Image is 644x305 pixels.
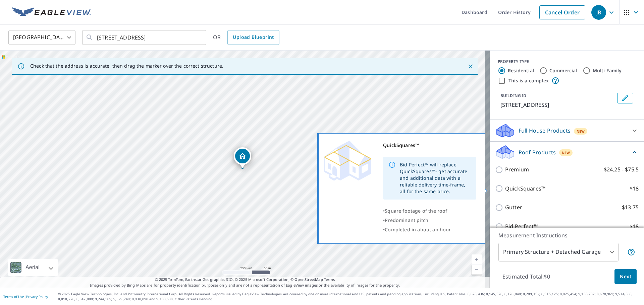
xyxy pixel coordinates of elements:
[498,231,635,239] p: Measurement Instructions
[3,295,48,299] p: |
[97,28,193,47] input: Search by address or latitude-longitude
[505,165,529,174] p: Premium
[233,33,274,42] span: Upload Blueprint
[3,294,24,299] a: Terms of Use
[630,184,639,193] p: $18
[622,203,639,212] p: $13.75
[58,292,641,302] p: © 2025 Eagle View Technologies, Inc. and Pictometry International Corp. All Rights Reserved. Repo...
[620,273,631,281] span: Next
[593,67,622,74] label: Multi-Family
[23,259,42,276] div: Aerial
[385,217,428,223] span: Predominant pitch
[577,129,585,134] span: New
[324,277,335,282] a: Terms
[498,59,636,65] div: PROPERTY TYPE
[383,206,476,216] div: •
[383,141,476,150] div: QuickSquares™
[500,93,526,98] p: BUILDING ID
[630,222,639,231] p: $18
[508,67,534,74] label: Residential
[383,216,476,225] div: •
[385,226,451,233] span: Completed in about an hour
[8,28,75,47] div: [GEOGRAPHIC_DATA]
[519,127,571,135] p: Full House Products
[591,5,606,20] div: JB
[495,123,639,139] div: Full House ProductsNew
[400,159,471,198] div: Bid Perfect™ will replace QuickSquares™- get accurate and additional data with a reliable deliver...
[155,277,335,283] span: © 2025 TomTom, Earthstar Geographics SIO, © 2025 Microsoft Corporation, ©
[497,269,555,284] p: Estimated Total: $0
[604,165,639,174] p: $24.25 - $75.5
[26,294,48,299] a: Privacy Policy
[294,277,323,282] a: OpenStreetMap
[472,254,482,264] a: Current Level 17, Zoom In
[508,77,549,84] label: This is a complex
[495,144,639,160] div: Roof ProductsNew
[562,150,570,155] span: New
[505,203,522,212] p: Gutter
[519,148,556,156] p: Roof Products
[549,67,577,74] label: Commercial
[324,141,371,181] img: Premium
[227,30,279,45] a: Upload Blueprint
[539,5,585,19] a: Cancel Order
[234,147,251,168] div: Dropped pin, building 1, Residential property, 2018 York St Des Moines, IA 50316
[505,222,538,231] p: Bid Perfect™
[614,269,637,284] button: Next
[498,243,619,261] div: Primary Structure + Detached Garage
[12,7,91,17] img: EV Logo
[383,225,476,234] div: •
[472,264,482,275] a: Current Level 17, Zoom Out
[505,184,545,193] p: QuickSquares™
[466,62,475,71] button: Close
[385,208,447,214] span: Square footage of the roof
[617,93,633,103] button: Edit building 1
[500,101,614,109] p: [STREET_ADDRESS]
[627,248,635,256] span: Your report will include the primary structure and a detached garage if one exists.
[213,30,279,45] div: OR
[30,63,223,69] p: Check that the address is accurate, then drag the marker over the correct structure.
[8,259,58,276] div: Aerial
